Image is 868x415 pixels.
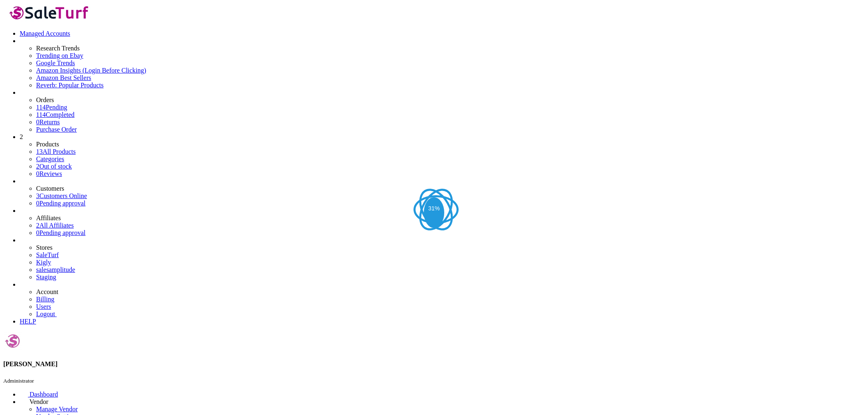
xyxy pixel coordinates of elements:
[20,318,40,325] a: HELP
[36,222,39,229] span: 2
[36,74,865,82] a: Amazon Best Sellers
[36,170,62,177] a: 0Reviews
[36,310,60,317] a: Logout
[36,59,865,67] a: Google Trends
[36,126,77,133] a: Purchase Order
[3,360,865,368] h4: [PERSON_NAME]
[36,148,43,155] span: 13
[20,391,58,398] a: Dashboard
[20,30,70,37] a: Managed Accounts
[36,96,865,104] li: Orders
[3,332,22,350] img: joshlucio05
[36,163,39,170] span: 2
[36,104,865,111] a: 114Pending
[36,222,74,229] a: 2All Affiliates
[36,119,60,125] a: 0Returns
[36,170,39,177] span: 0
[36,303,51,310] a: Users
[36,111,46,118] span: 114
[36,148,75,155] a: 13All Products
[36,111,75,118] a: 114Completed
[36,229,39,236] span: 0
[36,192,39,199] span: 3
[20,318,36,325] span: HELP
[36,266,75,273] a: salesamplitude
[36,296,54,303] a: Billing
[36,200,39,207] span: 0
[36,214,865,222] li: Affiliates
[36,192,87,199] a: 3Customers Online
[36,67,865,74] a: Amazon Insights (Login Before Clicking)
[36,251,59,258] a: SaleTurf
[36,82,865,89] a: Reverb: Popular Products
[36,200,85,207] a: 0Pending approval
[36,141,865,148] li: Products
[20,133,23,140] span: 2
[36,406,78,413] a: Manage Vendor
[36,288,865,296] li: Account
[3,378,34,384] small: Administrator
[8,3,91,22] img: SaleTurf
[36,104,46,111] span: 114
[36,185,865,192] li: Customers
[30,398,48,405] span: Vendor
[36,163,72,170] a: 2Out of stock
[36,119,39,125] span: 0
[30,391,58,398] span: Dashboard
[36,155,64,162] a: Categories
[36,45,865,52] li: Research Trends
[36,310,55,317] span: Logout
[36,229,85,236] a: 0Pending approval
[36,274,56,280] a: Staging
[36,52,865,59] a: Trending on Ebay
[36,244,865,251] li: Stores
[36,259,51,266] a: Kigly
